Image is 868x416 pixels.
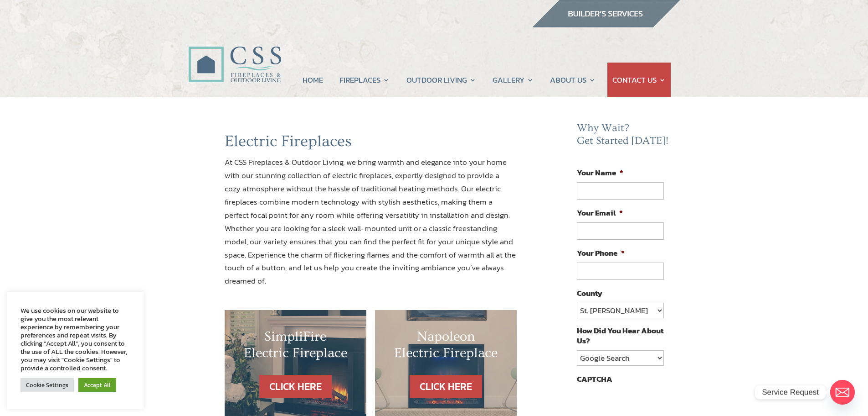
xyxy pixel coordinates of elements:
a: Email [830,380,855,405]
a: CONTACT US [612,63,666,97]
a: FIREPLACES [339,63,390,97]
h2: Napoleon Electric Fireplace [393,328,498,366]
label: CAPTCHA [577,374,612,384]
a: HOME [303,63,323,97]
a: CLICK HERE [259,375,332,398]
a: GALLERY [493,63,534,97]
a: builder services construction supply [532,19,680,31]
a: CLICK HERE [410,375,482,398]
div: We use cookies on our website to give you the most relevant experience by remembering your prefer... [21,306,130,372]
label: Your Phone [577,248,625,258]
a: OUTDOOR LIVING [406,63,476,97]
label: County [577,288,602,298]
p: At CSS Fireplaces & Outdoor Living, we bring warmth and elegance into your home with our stunning... [225,156,517,288]
label: How Did You Hear About Us? [577,326,663,346]
h2: SimpliFire Electric Fireplace [243,328,348,366]
h2: Why Wait? Get Started [DATE]! [577,122,671,152]
img: CSS Fireplaces & Outdoor Living (Formerly Construction Solutions & Supply)- Jacksonville Ormond B... [188,21,281,87]
a: Cookie Settings [21,378,74,392]
a: Accept All [78,378,116,392]
a: ABOUT US [550,63,596,97]
label: Your Name [577,168,623,178]
label: Your Email [577,208,623,218]
h1: Electric Fireplaces [225,132,517,156]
